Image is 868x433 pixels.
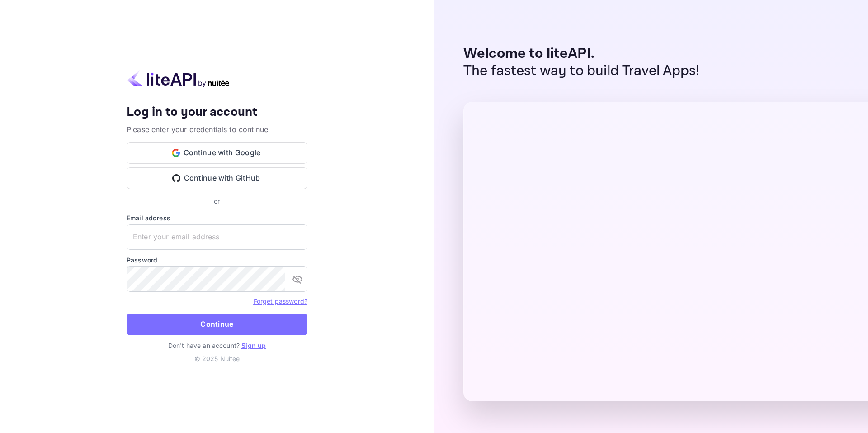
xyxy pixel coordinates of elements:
[127,341,307,350] p: Don't have an account?
[241,342,266,349] a: Sign up
[254,297,307,305] a: Forget password?
[127,213,307,223] label: Email address
[127,314,307,335] button: Continue
[127,224,307,250] input: Enter your email address
[127,255,307,265] label: Password
[127,124,307,135] p: Please enter your credentials to continue
[127,167,307,189] button: Continue with GitHub
[463,62,700,80] p: The fastest way to build Travel Apps!
[127,142,307,164] button: Continue with Google
[254,296,307,305] a: Forget password?
[214,196,220,206] p: or
[127,70,231,87] img: liteapi
[127,105,307,120] h4: Log in to your account
[127,354,307,363] p: © 2025 Nuitee
[288,270,307,288] button: toggle password visibility
[463,45,700,62] p: Welcome to liteAPI.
